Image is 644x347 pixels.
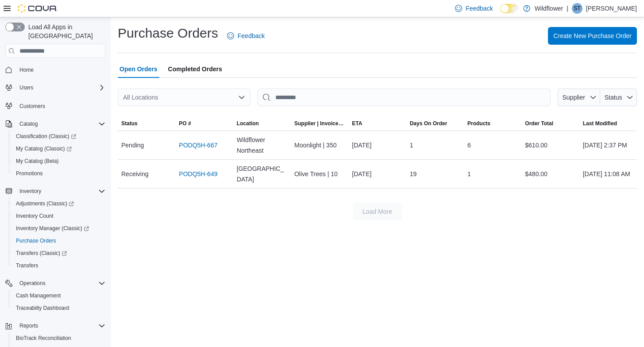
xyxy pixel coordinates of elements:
span: Products [467,120,490,127]
span: Load All Apps in [GEOGRAPHIC_DATA] [25,23,105,40]
span: Transfers [12,260,105,271]
a: Cash Management [12,290,64,301]
span: Status [605,94,622,101]
a: PODQ5H-667 [179,140,217,150]
span: Operations [16,278,105,289]
span: Customers [19,103,45,110]
button: Inventory [16,186,45,197]
a: Classification (Classic) [12,131,80,142]
button: Operations [16,278,49,289]
span: Inventory [16,186,105,197]
span: BioTrack Reconciliation [16,335,71,342]
span: Completed Orders [168,60,222,78]
button: Home [2,63,109,76]
span: Cash Management [16,292,61,299]
button: My Catalog (Beta) [9,155,109,167]
span: Pending [121,140,144,150]
span: Inventory Count [16,212,54,220]
span: Users [19,84,33,91]
button: PO # [175,116,233,131]
span: Classification (Classic) [16,133,76,140]
button: Products [464,116,521,131]
input: This is a search bar. After typing your query, hit enter to filter the results lower in the page. [258,89,551,106]
button: BioTrack Reconciliation [9,332,109,344]
button: Customers [2,99,109,112]
div: $480.00 [521,165,579,183]
a: My Catalog (Classic) [12,143,75,154]
a: Adjustments (Classic) [12,198,77,209]
span: 6 [467,140,471,150]
span: Reports [16,320,105,331]
span: Feedback [466,4,493,13]
span: ST [574,3,580,14]
span: Supplier | Invoice Number [294,120,345,127]
button: Create New Purchase Order [548,27,637,45]
span: Days On Order [410,120,447,127]
span: Transfers (Classic) [16,250,67,257]
p: | [567,3,568,14]
button: Transfers [9,259,109,272]
a: Feedback [224,27,268,45]
button: Supplier | Invoice Number [291,116,348,131]
span: 1 [410,140,413,150]
button: Supplier [558,89,600,106]
span: Feedback [238,31,265,40]
div: [DATE] 11:08 AM [579,165,637,183]
span: Open Orders [120,60,158,78]
span: Reports [19,322,38,329]
a: My Catalog (Classic) [9,143,109,155]
p: [PERSON_NAME] [586,3,637,14]
span: Home [16,64,105,75]
a: Transfers (Classic) [12,248,70,258]
div: Location [237,120,259,127]
span: Promotions [16,170,43,177]
input: Dark Mode [500,4,519,13]
a: PODQ5H-649 [179,169,217,179]
span: Inventory [19,188,41,195]
span: Traceabilty Dashboard [12,303,105,313]
span: My Catalog (Classic) [16,145,72,152]
div: [DATE] [348,136,406,154]
button: Status [118,116,175,131]
button: Operations [2,277,109,289]
span: Transfers (Classic) [12,248,105,258]
a: Transfers (Classic) [9,247,109,259]
a: Inventory Manager (Classic) [12,223,93,234]
button: Purchase Orders [9,235,109,247]
button: Catalog [16,119,41,129]
span: Inventory Count [12,211,105,221]
span: 1 [467,169,471,179]
span: Load More [362,207,392,216]
button: ETA [348,116,406,131]
span: Catalog [19,120,38,127]
button: Cash Management [9,289,109,302]
p: Wildflower [535,3,563,14]
span: Status [121,120,138,127]
button: Users [16,82,37,93]
span: [GEOGRAPHIC_DATA] [237,163,287,185]
button: Location [233,116,291,131]
span: BioTrack Reconciliation [12,333,105,343]
span: Create New Purchase Order [553,31,632,40]
span: My Catalog (Beta) [12,156,105,166]
button: Days On Order [406,116,464,131]
span: Users [16,82,105,93]
span: Catalog [16,119,105,129]
span: Operations [19,280,46,287]
a: Promotions [12,168,46,179]
span: Purchase Orders [16,237,56,244]
span: Inventory Manager (Classic) [12,223,105,234]
button: Users [2,81,109,94]
button: Last Modified [579,116,637,131]
a: Traceabilty Dashboard [12,303,73,313]
a: Customers [16,101,49,112]
div: $610.00 [521,136,579,154]
span: Wildflower Northeast [237,135,287,156]
button: Load More [353,203,402,220]
span: Adjustments (Classic) [12,198,105,209]
span: Order Total [525,120,553,127]
button: Open list of options [238,94,245,101]
span: My Catalog (Beta) [16,158,59,165]
a: BioTrack Reconciliation [12,333,75,343]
